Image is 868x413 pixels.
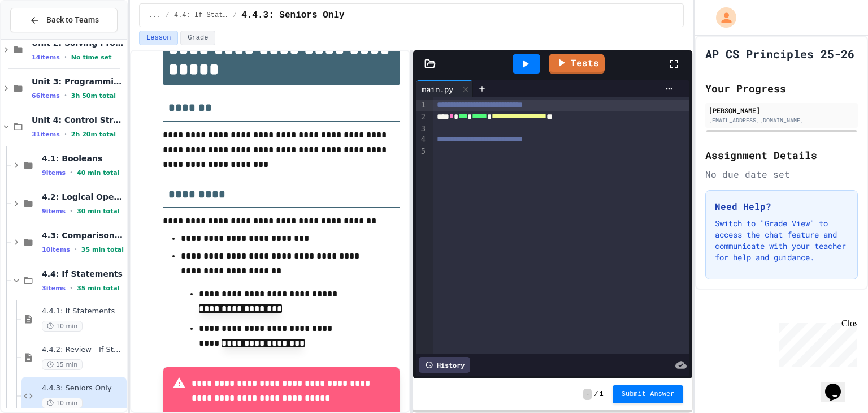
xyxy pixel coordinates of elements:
iframe: chat widget [774,319,857,367]
span: 35 min total [81,246,124,253]
span: 15 min [42,359,83,370]
span: • [70,283,72,292]
span: • [70,206,72,216]
span: 66 items [32,92,60,100]
span: 4.4.1: If Statements [42,307,124,316]
div: 5 [416,146,427,157]
p: Switch to "Grade View" to access the chat feature and communicate with your teacher for help and ... [715,218,848,263]
span: ... [149,11,161,20]
span: 4.3: Comparison Operators [42,230,124,240]
div: main.py [416,83,459,95]
span: 14 items [32,54,60,61]
span: 9 items [42,169,66,177]
span: • [75,245,77,254]
button: Submit Answer [613,385,684,403]
h1: AP CS Principles 25-26 [705,46,854,62]
span: - [583,389,592,400]
span: 35 min total [77,285,119,292]
span: 4.4.2: Review - If Statements [42,345,124,355]
div: main.py [416,80,473,97]
div: 1 [416,100,427,111]
button: Back to Teams [10,8,118,32]
h2: Your Progress [705,80,858,96]
span: 10 items [42,246,70,253]
span: • [64,91,67,100]
span: 10 min [42,321,83,332]
span: / [594,390,598,399]
span: 4.4.3: Seniors Only [42,384,124,393]
div: 3 [416,123,427,135]
span: • [64,130,67,139]
span: 4.2: Logical Operators [42,192,124,202]
span: 31 items [32,131,60,138]
div: 4 [416,134,427,146]
span: 4.4.3: Seniors Only [241,8,344,22]
div: History [419,357,470,373]
span: 2h 20m total [71,131,116,138]
a: Tests [549,54,605,74]
h2: Assignment Details [705,147,858,163]
div: [PERSON_NAME] [709,105,854,115]
span: 1 [600,390,604,399]
span: Back to Teams [46,14,99,26]
span: 30 min total [77,208,119,215]
span: 10 min [42,398,83,408]
iframe: chat widget [821,368,857,402]
span: 4.1: Booleans [42,153,124,164]
span: 3h 50m total [71,92,116,100]
div: 2 [416,111,427,123]
h3: Need Help? [715,200,848,213]
span: Submit Answer [622,390,675,399]
span: • [64,53,67,62]
span: 4.4: If Statements [174,11,228,20]
span: 40 min total [77,169,119,177]
div: [EMAIL_ADDRESS][DOMAIN_NAME] [709,116,854,124]
span: 9 items [42,208,66,215]
div: My Account [704,5,739,31]
span: 3 items [42,285,66,292]
div: No due date set [705,167,858,181]
span: / [233,11,237,20]
div: Chat with us now!Close [5,5,78,72]
button: Grade [180,31,215,45]
span: No time set [71,54,112,61]
span: 4.4: If Statements [42,269,124,279]
span: • [70,168,72,177]
span: / [166,11,170,20]
button: Lesson [139,31,178,45]
span: Unit 3: Programming with Python [32,76,124,87]
span: Unit 4: Control Structures [32,115,124,125]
